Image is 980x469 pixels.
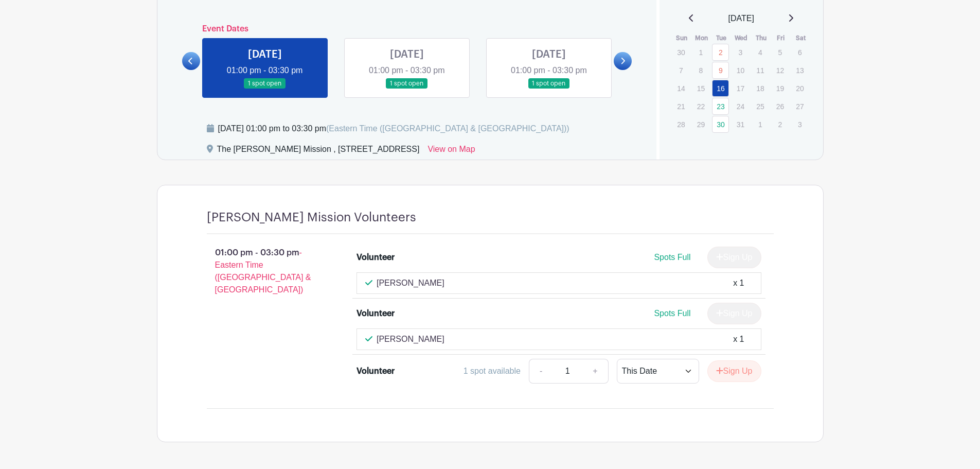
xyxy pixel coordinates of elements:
[207,210,416,225] h4: [PERSON_NAME] Mission Volunteers
[692,80,709,96] p: 15
[707,360,761,382] button: Sign Up
[582,359,608,384] a: +
[791,33,811,43] th: Sat
[711,33,732,43] th: Tue
[200,24,614,34] h6: Event Dates
[712,98,729,115] a: 23
[692,44,709,60] p: 1
[654,253,690,262] span: Spots Full
[712,62,729,79] a: 9
[772,98,789,114] p: 26
[654,309,690,318] span: Spots Full
[728,12,754,25] span: [DATE]
[771,33,791,43] th: Fri
[326,124,569,133] span: (Eastern Time ([GEOGRAPHIC_DATA] & [GEOGRAPHIC_DATA]))
[712,80,729,97] a: 16
[733,333,744,345] div: x 1
[190,242,341,300] p: 01:00 pm - 03:30 pm
[357,365,395,377] div: Volunteer
[772,80,789,96] p: 19
[772,116,789,132] p: 2
[377,333,444,345] p: [PERSON_NAME]
[732,98,749,114] p: 24
[217,143,420,160] div: The [PERSON_NAME] Mission , [STREET_ADDRESS]
[752,62,769,78] p: 11
[732,44,749,60] p: 3
[357,307,395,320] div: Volunteer
[692,116,709,132] p: 29
[692,98,709,114] p: 22
[712,116,729,133] a: 30
[357,251,395,264] div: Volunteer
[672,62,689,78] p: 7
[732,62,749,78] p: 10
[732,33,752,43] th: Wed
[732,80,749,96] p: 17
[791,62,808,78] p: 13
[752,98,769,114] p: 25
[692,33,712,43] th: Mon
[672,44,689,60] p: 30
[733,277,744,289] div: x 1
[772,44,789,60] p: 5
[464,365,521,377] div: 1 spot available
[672,33,692,43] th: Sun
[672,80,689,96] p: 14
[218,123,569,135] div: [DATE] 01:00 pm to 03:30 pm
[215,248,311,294] span: - Eastern Time ([GEOGRAPHIC_DATA] & [GEOGRAPHIC_DATA])
[712,44,729,61] a: 2
[672,98,689,114] p: 21
[672,116,689,132] p: 28
[791,116,808,132] p: 3
[692,62,709,78] p: 8
[377,277,444,289] p: [PERSON_NAME]
[791,98,808,114] p: 27
[751,33,771,43] th: Thu
[427,143,475,160] a: View on Map
[752,44,769,60] p: 4
[772,62,789,78] p: 12
[732,116,749,132] p: 31
[791,80,808,96] p: 20
[752,80,769,96] p: 18
[791,44,808,60] p: 6
[529,359,553,384] a: -
[752,116,769,132] p: 1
